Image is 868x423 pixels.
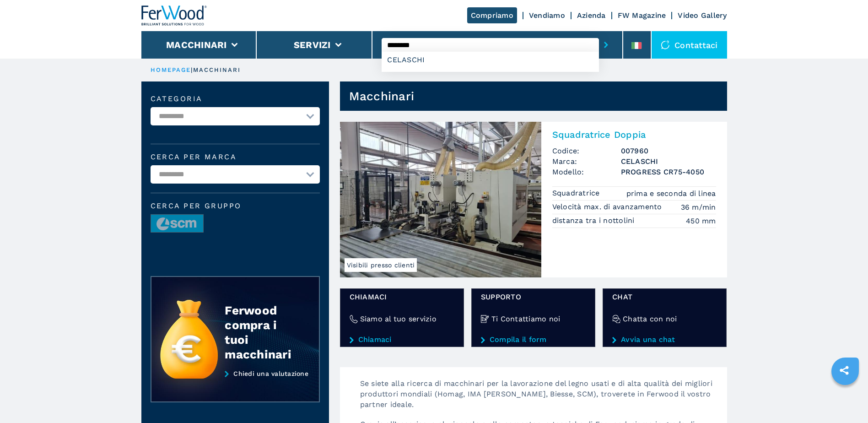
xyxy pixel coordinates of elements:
em: 450 mm [686,216,716,226]
img: Squadratrice Doppia CELASCHI PROGRESS CR75-4050 [340,122,541,277]
a: Chiamaci [350,336,454,344]
a: Squadratrice Doppia CELASCHI PROGRESS CR75-4050Visibili presso clientiSquadratrice DoppiaCodice:0... [340,122,727,277]
p: macchinari [193,66,241,74]
a: Video Gallery [678,11,727,20]
a: HOMEPAGE [151,66,191,73]
a: Chiedi una valutazione [151,370,320,403]
img: Siamo al tuo servizio [350,315,358,323]
em: prima e seconda di linea [626,188,716,199]
div: Ferwood compra i tuoi macchinari [225,303,301,362]
h2: Squadratrice Doppia [552,129,716,140]
button: Macchinari [166,39,227,50]
div: Contattaci [652,31,727,59]
span: Supporto [481,292,586,302]
h4: Siamo al tuo servizio [360,314,437,324]
span: Visibili presso clienti [345,258,417,272]
label: Categoria [151,95,320,103]
span: chat [612,292,717,302]
span: | [191,66,193,73]
a: Vendiamo [529,11,565,20]
span: Marca: [552,156,621,167]
img: image [151,215,203,233]
img: Ti Contattiamo noi [481,315,489,323]
img: Ferwood [141,5,207,26]
img: Contattaci [661,40,670,49]
span: Codice: [552,146,621,156]
a: Compriamo [467,7,517,23]
p: Velocità max. di avanzamento [552,202,664,212]
button: submit-button [599,34,613,55]
span: Chiamaci [350,292,454,302]
label: Cerca per marca [151,153,320,161]
button: Servizi [294,39,331,50]
h3: CELASCHI [621,156,716,167]
h3: PROGRESS CR75-4050 [621,167,716,177]
p: Squadratrice [552,188,602,198]
h3: 007960 [621,146,716,156]
a: Compila il form [481,336,586,344]
a: FW Magazine [618,11,666,20]
a: Azienda [577,11,606,20]
a: Avvia una chat [612,336,717,344]
img: Chatta con noi [612,315,620,323]
iframe: Chat [829,382,861,416]
a: sharethis [833,359,856,382]
h4: Ti Contattiamo noi [491,314,561,324]
p: distanza tra i nottolini [552,216,637,226]
span: Modello: [552,167,621,177]
span: Cerca per Gruppo [151,202,320,210]
h4: Chatta con noi [623,314,677,324]
em: 36 m/min [681,202,716,212]
div: CELASCHI [382,52,599,68]
h1: Macchinari [349,89,415,103]
p: Se siete alla ricerca di macchinari per la lavorazione del legno usati e di alta qualità dei migl... [351,378,727,419]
